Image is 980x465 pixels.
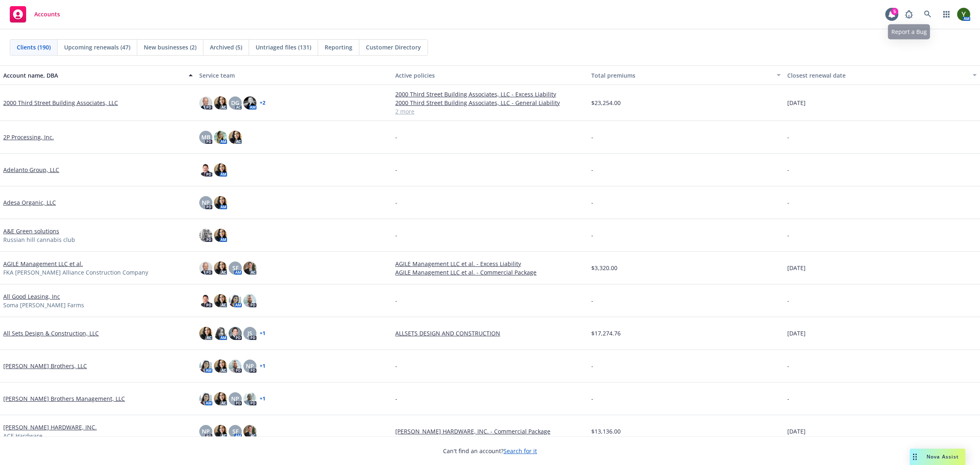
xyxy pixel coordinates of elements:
[260,331,265,336] a: + 1
[229,327,242,340] img: photo
[199,96,212,110] img: photo
[3,301,84,309] span: Soma [PERSON_NAME] Farms
[214,360,227,373] img: photo
[3,431,42,440] span: ACE Hardware
[395,427,585,436] a: [PERSON_NAME] HARDWARE, INC. - Commercial Package
[199,229,212,242] img: photo
[395,198,397,207] span: -
[891,8,898,15] div: 5
[214,96,227,110] img: photo
[395,259,585,268] a: AGILE Management LLC et al. - Excess Liability
[591,231,593,239] span: -
[787,296,789,305] span: -
[901,6,917,22] a: Report a Bug
[784,65,980,85] button: Closest renewal date
[260,101,265,105] a: + 2
[591,394,593,403] span: -
[231,98,239,107] span: DG
[927,453,959,460] span: Nova Assist
[231,394,239,403] span: NP
[3,198,56,207] a: Adesa Organic, LLC
[591,296,593,305] span: -
[3,98,118,107] a: 2000 Third Street Building Associates, LLC
[787,427,806,436] span: [DATE]
[229,360,242,373] img: photo
[787,165,789,174] span: -
[787,264,806,272] span: [DATE]
[3,362,87,370] a: [PERSON_NAME] Brothers, LLC
[325,43,352,51] span: Reporting
[243,425,256,438] img: photo
[395,107,585,116] a: 2 more
[3,165,59,174] a: Adelanto Group, LLC
[199,327,212,340] img: photo
[938,6,955,22] a: Switch app
[591,165,593,174] span: -
[395,98,585,107] a: 2000 Third Street Building Associates, LLC - General Liability
[787,329,806,338] span: [DATE]
[260,364,265,369] a: + 1
[395,268,585,277] a: AGILE Management LLC et al. - Commercial Package
[395,165,397,174] span: -
[366,43,421,51] span: Customer Directory
[214,262,227,275] img: photo
[144,43,196,51] span: New businesses (2)
[201,133,210,141] span: MB
[591,362,593,370] span: -
[3,235,75,244] span: Russian hill cannabis club
[199,294,212,307] img: photo
[395,231,397,239] span: -
[395,329,585,338] a: ALLSETS DESIGN AND CONSTRUCTION
[214,392,227,405] img: photo
[229,131,242,144] img: photo
[214,131,227,144] img: photo
[3,329,99,338] a: All Sets Design & Construction, LLC
[202,198,210,207] span: NP
[787,98,806,107] span: [DATE]
[199,262,212,275] img: photo
[260,396,265,401] a: + 1
[591,329,621,338] span: $17,274.76
[247,329,252,338] span: JS
[214,294,227,307] img: photo
[588,65,784,85] button: Total premiums
[395,394,397,403] span: -
[214,327,227,340] img: photo
[787,198,789,207] span: -
[787,362,789,370] span: -
[591,427,621,436] span: $13,136.00
[196,65,392,85] button: Service team
[395,362,397,370] span: -
[214,425,227,438] img: photo
[503,447,537,455] a: Search for it
[591,264,617,272] span: $3,320.00
[3,268,148,277] span: FKA [PERSON_NAME] Alliance Construction Company
[243,96,256,110] img: photo
[591,71,772,80] div: Total premiums
[199,71,389,80] div: Service team
[199,360,212,373] img: photo
[3,227,59,235] a: A&E Green solutions
[7,3,63,26] a: Accounts
[787,394,789,403] span: -
[3,292,60,301] a: All Good Leasing, Inc
[443,447,537,455] span: Can't find an account?
[243,392,256,405] img: photo
[591,98,621,107] span: $23,254.00
[17,43,51,51] span: Clients (190)
[787,71,968,80] div: Closest renewal date
[3,423,97,431] a: [PERSON_NAME] HARDWARE, INC.
[395,90,585,98] a: 2000 Third Street Building Associates, LLC - Excess Liability
[214,229,227,242] img: photo
[591,133,593,141] span: -
[214,163,227,177] img: photo
[246,362,254,370] span: NP
[957,8,970,21] img: photo
[243,294,256,307] img: photo
[3,133,54,141] a: 2P Processing, Inc.
[210,43,242,51] span: Archived (5)
[232,427,238,436] span: SF
[232,264,238,272] span: SF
